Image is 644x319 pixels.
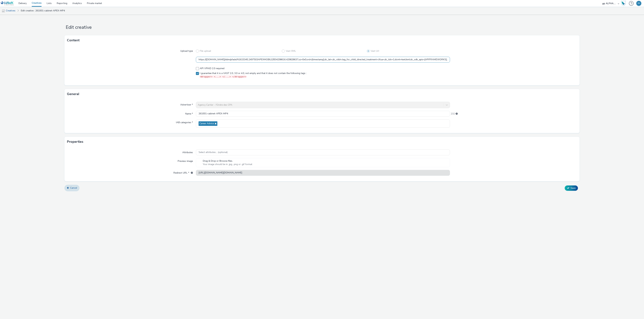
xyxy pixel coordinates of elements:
span: Cancel [70,186,77,189]
input: Vast URL [196,57,450,63]
span: Career Advice [199,122,214,125]
a: Edit creative : 261001-cabinet-APEX-MP4 [19,7,67,15]
span: File upload [200,49,211,53]
code: <Wrapper> <...> </...> </Wrapper> [200,75,246,78]
a: Cancel [64,185,79,191]
span: Vast Url [371,49,379,53]
label: Redirect URL * [172,170,194,175]
img: Hawk Academy [621,1,626,6]
label: Attributes [181,149,194,154]
input: url... [196,170,450,176]
label: IAB categories * [175,119,194,124]
h1: Edit creative [64,24,580,31]
label: Advertiser * [179,102,194,106]
label: Preview image [176,158,194,163]
input: Name [196,111,450,117]
span: Your image should be in .jpg, .png or .gif format [203,163,252,166]
div: URL will be used as a validation URL with some SSPs and it will be the redirection URL of your cr... [189,171,193,175]
h3: General [67,92,79,97]
img: undefined Logo [1,1,14,6]
span: Select attributes... (optional) [199,151,228,154]
h3: Properties [67,139,83,144]
img: mobile [2,9,5,13]
button: Save [565,185,578,191]
span: API VPAID 2.0 required [200,67,224,70]
div: Maximum 255 characters [456,112,458,115]
span: 232 [451,112,455,115]
span: Drag & Drop or Browse files. [203,159,252,163]
a: Hawk Academy [621,1,627,6]
h3: Content [67,38,79,43]
span: I guarantee that it is a VAST 2.0, 3.0 or 4.0, not empty and that it does not contain the followi... [200,72,307,79]
label: Upload type [179,48,194,53]
span: Vast XML [286,49,296,53]
div: IH [638,1,640,6]
span: Save [571,186,576,190]
label: Name * [184,111,194,115]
